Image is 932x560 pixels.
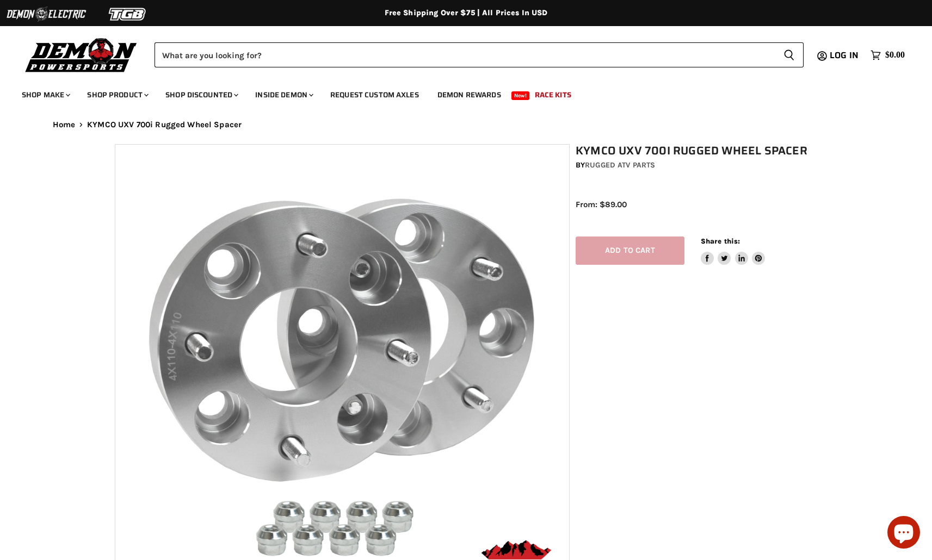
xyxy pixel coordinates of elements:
span: Share this: [701,237,740,245]
button: Search [775,42,804,67]
img: TGB Logo 2 [87,4,169,24]
a: Log in [825,51,865,60]
nav: Breadcrumbs [31,120,902,129]
a: Shop Discounted [157,84,245,106]
span: New! [511,91,530,100]
div: Free Shipping Over $75 | All Prices In USD [31,8,902,18]
a: Demon Rewards [429,84,509,106]
a: Rugged ATV Parts [585,160,655,170]
a: $0.00 [865,47,910,63]
span: $0.00 [885,50,905,60]
input: Search [155,42,775,67]
aside: Share this: [701,237,766,265]
a: Inside Demon [247,84,320,106]
inbox-online-store-chat: Shopify online store chat [884,516,923,551]
span: From: $89.00 [576,200,627,209]
div: by [576,159,824,171]
img: Demon Powersports [22,35,141,74]
a: Shop Make [14,84,77,106]
ul: Main menu [14,79,902,106]
span: Log in [830,48,859,62]
h1: KYMCO UXV 700i Rugged Wheel Spacer [576,144,824,158]
form: Product [155,42,804,67]
a: Race Kits [527,84,579,106]
span: KYMCO UXV 700i Rugged Wheel Spacer [87,120,242,129]
a: Home [53,120,76,129]
a: Request Custom Axles [322,84,427,106]
a: Shop Product [79,84,155,106]
img: Demon Electric Logo 2 [5,4,87,24]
